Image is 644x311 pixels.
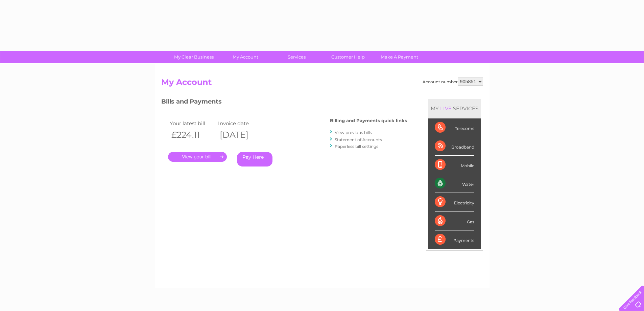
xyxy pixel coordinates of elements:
div: MY SERVICES [428,99,481,118]
a: Make A Payment [372,51,427,63]
div: Gas [435,212,474,230]
td: Invoice date [216,119,265,128]
div: Broadband [435,137,474,156]
th: £224.11 [168,128,217,142]
div: Water [435,174,474,193]
a: My Clear Business [166,51,222,63]
a: Pay Here [237,152,272,166]
th: [DATE] [216,128,265,142]
div: Telecoms [435,118,474,137]
div: Payments [435,230,474,249]
h2: My Account [161,77,483,90]
h3: Bills and Payments [161,97,407,109]
a: Customer Help [320,51,376,63]
a: Services [269,51,325,63]
a: Paperless bill settings [335,144,378,149]
a: View previous bills [335,130,372,135]
td: Your latest bill [168,119,217,128]
div: Electricity [435,193,474,212]
a: Statement of Accounts [335,137,382,142]
a: My Account [217,51,273,63]
h4: Billing and Payments quick links [330,118,407,123]
a: . [168,152,227,162]
div: Account number [423,77,483,86]
div: LIVE [439,105,453,112]
div: Mobile [435,156,474,174]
